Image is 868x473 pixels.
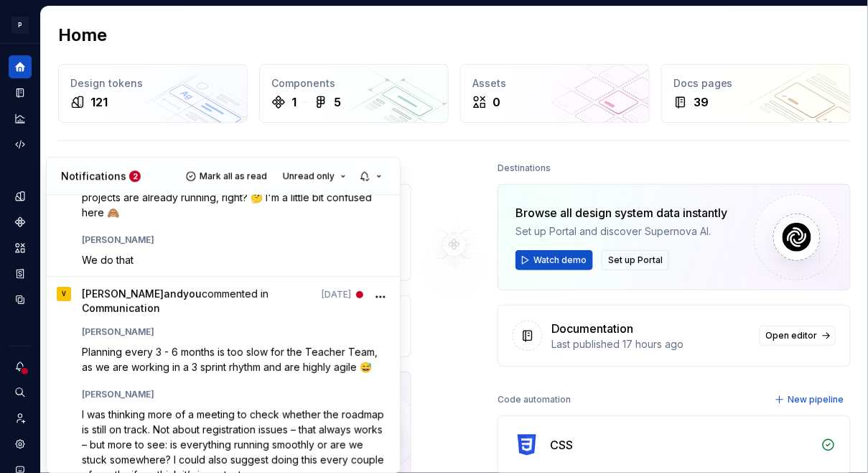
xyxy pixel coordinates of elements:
[322,288,351,302] time: 9/3/2025, 3:42 PM
[82,234,154,246] span: [PERSON_NAME]
[200,170,267,182] span: Mark all as read
[283,170,335,182] span: Unread only
[82,287,314,316] span: commented in
[82,254,134,266] span: We do that
[82,326,154,338] span: [PERSON_NAME]
[82,176,390,219] span: What's a project kickoff? We won't have many of these, as most projects are already running, righ...
[61,169,126,183] p: Notifications
[182,166,274,186] button: Mark all as read
[276,166,353,186] button: Unread only
[82,288,164,300] span: [PERSON_NAME]
[183,288,202,300] span: you
[62,287,66,301] div: V
[370,287,390,306] button: More
[82,302,160,314] span: Communication
[129,170,141,182] span: 2
[82,389,154,400] span: [PERSON_NAME]
[82,346,381,373] span: Planning every 3 - 6 months is too slow for the Teacher Team, as we are working in a 3 sprint rhy...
